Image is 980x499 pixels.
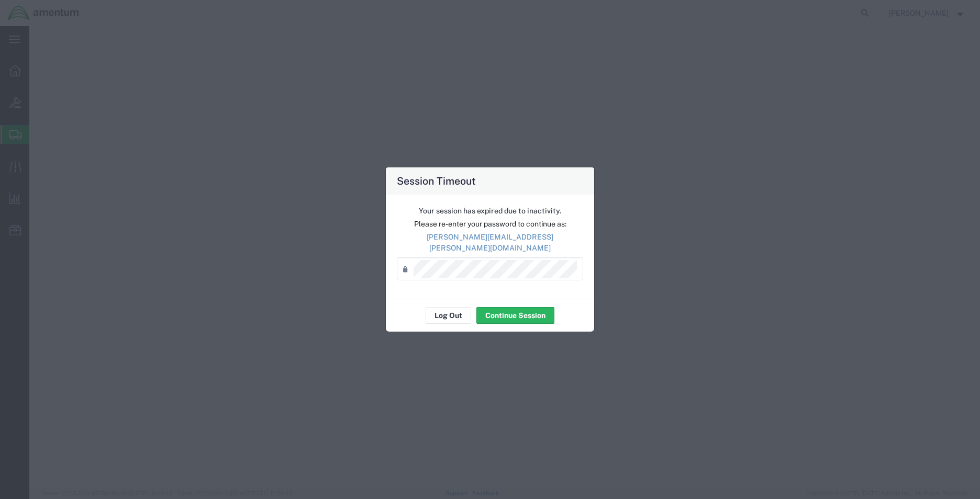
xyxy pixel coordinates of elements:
p: [PERSON_NAME][EMAIL_ADDRESS][PERSON_NAME][DOMAIN_NAME] [397,232,583,254]
p: Your session has expired due to inactivity. [397,206,583,217]
button: Continue Session [476,307,554,324]
button: Log Out [426,307,471,324]
h4: Session Timeout [397,173,476,188]
p: Please re-enter your password to continue as: [397,219,583,230]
